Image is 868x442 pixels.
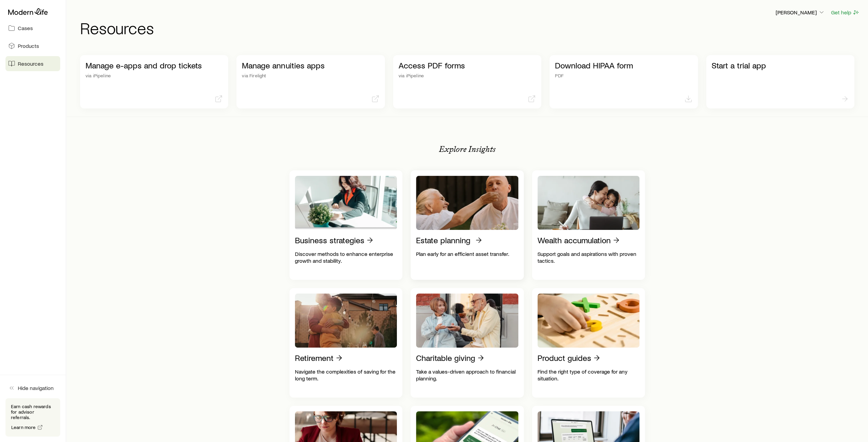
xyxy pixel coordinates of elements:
p: [PERSON_NAME] [776,9,825,16]
button: Get help [831,9,860,16]
a: Products [5,38,60,53]
span: Cases [18,25,33,31]
p: Access PDF forms [399,61,536,70]
p: via iPipeline [86,73,223,78]
a: RetirementNavigate the complexities of saving for the long term. [289,288,403,398]
p: Navigate the complexities of saving for the long term. [295,368,397,382]
a: Charitable givingTake a values-driven approach to financial planning. [411,288,524,398]
span: Resources [18,60,43,67]
p: via Firelight [242,73,379,78]
div: Earn cash rewards for advisor referrals.Learn more [5,398,60,437]
p: Find the right type of coverage for any situation. [537,368,640,382]
a: Estate planningPlan early for an efficient asset transfer. [411,170,524,280]
p: Estate planning [416,235,470,245]
span: Hide navigation [18,385,54,391]
p: Wealth accumulation [537,235,611,245]
span: Products [18,42,39,49]
img: Business strategies [295,176,397,230]
button: [PERSON_NAME] [775,9,825,17]
p: Explore Insights [439,144,496,154]
img: Retirement [295,294,397,348]
h1: Resources [80,19,860,36]
p: Start a trial app [712,61,849,70]
p: Download HIPAA form [555,61,692,70]
a: Wealth accumulationSupport goals and aspirations with proven tactics. [532,170,645,280]
p: Manage annuities apps [242,61,379,70]
a: Download HIPAA formPDF [549,55,698,108]
p: Support goals and aspirations with proven tactics. [537,250,640,264]
a: Product guidesFind the right type of coverage for any situation. [532,288,645,398]
img: Wealth accumulation [537,176,640,230]
span: Learn more [11,425,36,430]
p: Earn cash rewards for advisor referrals. [11,404,55,420]
p: Charitable giving [416,353,475,363]
p: PDF [555,73,692,78]
button: Hide navigation [5,380,60,395]
img: Charitable giving [416,294,518,348]
p: Product guides [537,353,591,363]
img: Estate planning [416,176,518,230]
p: Manage e-apps and drop tickets [86,61,223,70]
a: Resources [5,56,60,71]
p: Discover methods to enhance enterprise growth and stability. [295,250,397,264]
p: Retirement [295,353,334,363]
p: Plan early for an efficient asset transfer. [416,250,518,257]
p: Take a values-driven approach to financial planning. [416,368,518,382]
p: via iPipeline [399,73,536,78]
a: Business strategiesDiscover methods to enhance enterprise growth and stability. [289,170,403,280]
p: Business strategies [295,235,364,245]
img: Product guides [537,294,640,348]
a: Cases [5,21,60,36]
